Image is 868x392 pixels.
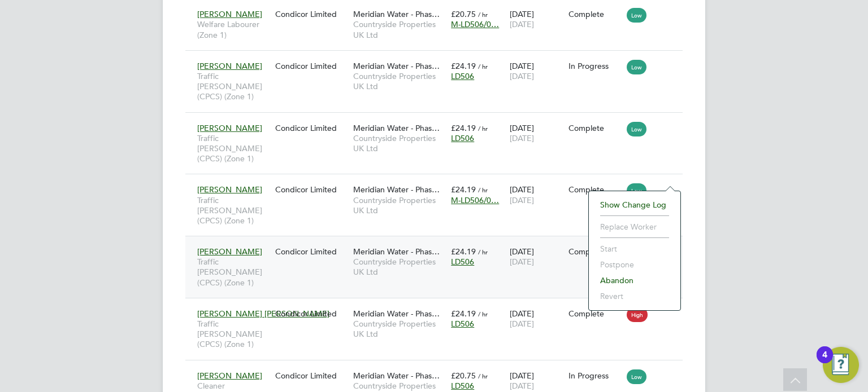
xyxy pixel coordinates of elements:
[627,60,646,74] span: Low
[197,381,270,391] span: Cleaner
[194,3,683,12] a: [PERSON_NAME]Welfare Labourer (Zone 1)Condicor LimitedMeridian Water - Phas…Countryside Propertie...
[272,303,350,324] div: Condicor Limited
[197,184,262,195] span: [PERSON_NAME]
[510,257,534,267] span: [DATE]
[451,133,474,143] span: LD506
[451,319,474,329] span: LD506
[197,123,262,133] span: [PERSON_NAME]
[568,309,622,319] div: Complete
[194,178,683,188] a: [PERSON_NAME]Traffic [PERSON_NAME] (CPCS) (Zone 1)Condicor LimitedMeridian Water - Phas…Countrysi...
[272,179,350,200] div: Condicor Limited
[353,19,445,39] span: Countryside Properties UK Ltd
[594,272,675,288] li: Abandon
[197,246,262,257] span: [PERSON_NAME]
[510,195,534,205] span: [DATE]
[451,61,476,71] span: £24.19
[568,184,622,195] div: Complete
[568,61,622,71] div: In Progress
[478,372,488,380] span: / hr
[353,61,440,71] span: Meridian Water - Phas…
[507,241,566,272] div: [DATE]
[478,248,488,256] span: / hr
[478,124,488,133] span: / hr
[822,355,827,369] div: 4
[353,257,445,277] span: Countryside Properties UK Ltd
[510,71,534,81] span: [DATE]
[510,381,534,391] span: [DATE]
[272,117,350,139] div: Condicor Limited
[272,55,350,77] div: Condicor Limited
[353,71,445,91] span: Countryside Properties UK Ltd
[353,133,445,153] span: Countryside Properties UK Ltd
[272,241,350,262] div: Condicor Limited
[568,371,622,381] div: In Progress
[451,123,476,133] span: £24.19
[627,307,648,322] span: High
[451,184,476,195] span: £24.19
[194,302,683,312] a: [PERSON_NAME] [PERSON_NAME]Traffic [PERSON_NAME] (CPCS) (Zone 1)Condicor LimitedMeridian Water - ...
[478,62,488,71] span: / hr
[353,195,445,215] span: Countryside Properties UK Ltd
[194,240,683,250] a: [PERSON_NAME]Traffic [PERSON_NAME] (CPCS) (Zone 1)Condicor LimitedMeridian Water - Phas…Countrysi...
[594,288,675,304] li: Revert
[627,8,646,23] span: Low
[627,183,646,198] span: Low
[353,184,440,195] span: Meridian Water - Phas…
[272,3,350,25] div: Condicor Limited
[272,365,350,386] div: Condicor Limited
[353,309,440,319] span: Meridian Water - Phas…
[353,319,445,339] span: Countryside Properties UK Ltd
[507,55,566,87] div: [DATE]
[451,9,476,19] span: £20.75
[197,195,270,226] span: Traffic [PERSON_NAME] (CPCS) (Zone 1)
[353,246,440,257] span: Meridian Water - Phas…
[568,123,622,133] div: Complete
[594,219,675,235] li: Replace Worker
[594,197,675,213] li: Show change log
[353,9,440,19] span: Meridian Water - Phas…
[197,309,329,319] span: [PERSON_NAME] [PERSON_NAME]
[568,9,622,19] div: Complete
[194,364,683,374] a: [PERSON_NAME]CleanerCondicor LimitedMeridian Water - Phas…Countryside Properties UK Ltd£20.75 / h...
[194,117,683,126] a: [PERSON_NAME]Traffic [PERSON_NAME] (CPCS) (Zone 1)Condicor LimitedMeridian Water - Phas…Countrysi...
[627,369,646,384] span: Low
[478,186,488,194] span: / hr
[194,55,683,64] a: [PERSON_NAME]Traffic [PERSON_NAME] (CPCS) (Zone 1)Condicor LimitedMeridian Water - Phas…Countrysi...
[823,347,859,383] button: Open Resource Center, 4 new notifications
[507,3,566,35] div: [DATE]
[451,195,499,205] span: M-LD506/0…
[510,19,534,29] span: [DATE]
[451,309,476,319] span: £24.19
[594,241,675,257] li: Start
[197,319,270,350] span: Traffic [PERSON_NAME] (CPCS) (Zone 1)
[197,371,262,381] span: [PERSON_NAME]
[451,19,499,29] span: M-LD506/0…
[451,246,476,257] span: £24.19
[594,257,675,272] li: Postpone
[478,310,488,318] span: / hr
[197,19,270,39] span: Welfare Labourer (Zone 1)
[197,257,270,288] span: Traffic [PERSON_NAME] (CPCS) (Zone 1)
[568,246,622,257] div: Complete
[510,133,534,143] span: [DATE]
[197,9,262,19] span: [PERSON_NAME]
[451,71,474,81] span: LD506
[451,381,474,391] span: LD506
[353,371,440,381] span: Meridian Water - Phas…
[353,123,440,133] span: Meridian Water - Phas…
[507,179,566,210] div: [DATE]
[507,303,566,334] div: [DATE]
[197,61,262,71] span: [PERSON_NAME]
[627,122,646,136] span: Low
[510,319,534,329] span: [DATE]
[507,117,566,149] div: [DATE]
[451,257,474,267] span: LD506
[451,371,476,381] span: £20.75
[197,71,270,102] span: Traffic [PERSON_NAME] (CPCS) (Zone 1)
[478,10,488,19] span: / hr
[197,133,270,164] span: Traffic [PERSON_NAME] (CPCS) (Zone 1)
